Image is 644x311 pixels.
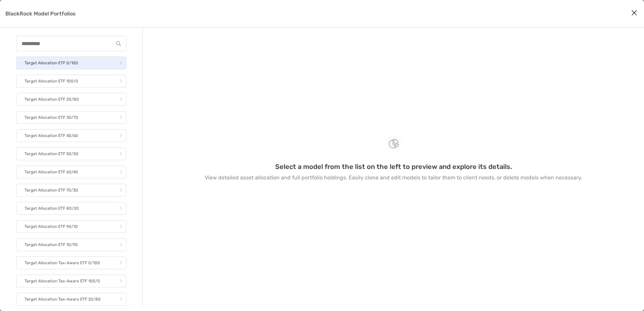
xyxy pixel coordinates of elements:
p: Target Allocation Tax-Aware ETF 100/0 [25,277,100,285]
p: Target Allocation ETF 100/0 [25,77,78,85]
a: Target Allocation Tax-Aware ETF 20/80 [16,293,126,306]
button: Close modal [629,8,639,18]
p: Target Allocation ETF 20/80 [25,95,79,104]
a: Target Allocation Tax-Aware ETF 0/100 [16,256,126,269]
p: Target Allocation ETF 40/60 [25,132,78,140]
p: Target Allocation Tax-Aware ETF 20/80 [25,295,101,304]
p: Target Allocation ETF 50/50 [25,150,78,158]
p: Target Allocation ETF 60/40 [25,168,78,176]
a: Target Allocation Tax-Aware ETF 100/0 [16,275,126,287]
img: input icon [116,41,121,46]
a: Target Allocation ETF 60/40 [16,166,126,178]
p: View detailed asset allocation and full portfolio holdings. Easily clone and edit models to tailo... [205,173,582,182]
p: Target Allocation ETF 30/70 [25,113,78,122]
a: Target Allocation ETF 70/30 [16,184,126,197]
p: Target Allocation ETF 0/100 [25,59,78,67]
a: Target Allocation ETF 50/50 [16,147,126,160]
p: Target Allocation Tax-Aware ETF 0/100 [25,259,100,267]
a: Target Allocation ETF 10/90 [16,238,126,251]
a: Target Allocation ETF 0/100 [16,57,126,69]
p: Target Allocation ETF 70/30 [25,186,78,195]
a: Target Allocation ETF 80/20 [16,202,126,215]
p: Target Allocation ETF 80/20 [25,204,79,213]
p: Target Allocation ETF 10/90 [25,241,78,249]
p: BlackRock Model Portfolios [5,9,76,18]
a: Target Allocation ETF 40/60 [16,129,126,142]
a: Target Allocation ETF 100/0 [16,75,126,88]
h3: Select a model from the list on the left to preview and explore its details. [275,163,512,171]
a: Target Allocation ETF 30/70 [16,111,126,124]
p: Target Allocation ETF 90/10 [25,222,78,231]
a: Target Allocation ETF 20/80 [16,93,126,106]
a: Target Allocation ETF 90/10 [16,220,126,233]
